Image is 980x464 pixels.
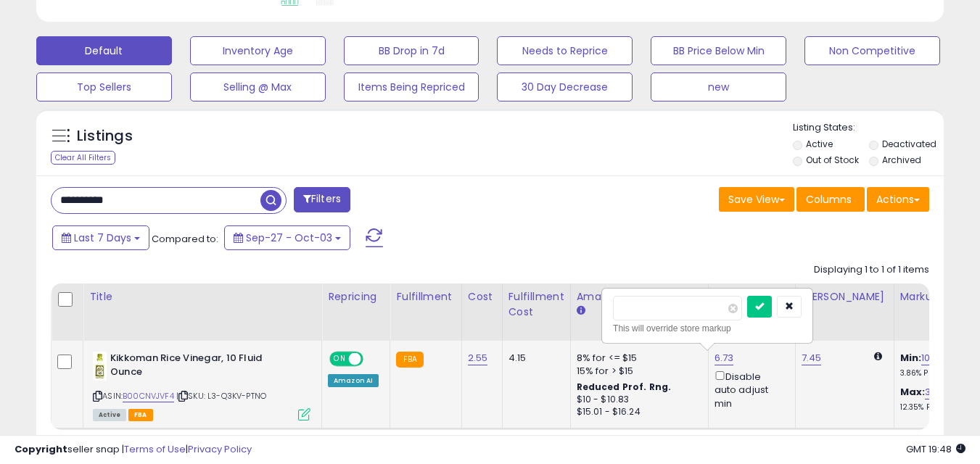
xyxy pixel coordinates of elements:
button: Save View [719,187,794,212]
b: Max: [900,385,926,399]
a: 7.45 [802,351,822,365]
a: B00CNVJVF4 [123,390,174,402]
div: Disable auto adjust min [715,368,784,410]
a: 2.55 [468,351,488,365]
div: Cost [468,289,496,304]
button: Items Being Repriced [344,72,479,101]
div: ASIN: [93,352,310,419]
button: Default [36,36,172,65]
div: 8% for <= $15 [577,352,697,365]
button: BB Price Below Min [651,36,786,65]
b: Reduced Prof. Rng. [577,381,672,393]
button: Selling @ Max [190,72,326,101]
span: Sep-27 - Oct-03 [246,231,332,245]
a: 10.20 [921,351,944,365]
div: Clear All Filters [51,151,115,165]
b: Min: [900,351,922,365]
span: OFF [361,353,384,365]
button: 30 Day Decrease [497,72,633,101]
label: Active [806,138,833,150]
button: Filters [294,187,350,212]
p: Listing States: [793,121,944,135]
img: 41WCjCLplnL._SL40_.jpg [93,352,107,381]
div: 4.15 [508,352,559,365]
span: 2025-10-11 19:48 GMT [906,442,965,456]
small: Amazon Fees. [577,304,585,318]
strong: Copyright [15,442,67,456]
span: All listings currently available for purchase on Amazon [93,409,126,421]
button: Inventory Age [190,36,326,65]
button: Last 7 Days [52,225,149,250]
div: Fulfillment [396,289,455,304]
span: Columns [806,192,852,207]
button: Sep-27 - Oct-03 [224,225,350,250]
button: Columns [796,187,865,212]
div: Amazon Fees [577,289,702,304]
a: Privacy Policy [188,442,252,456]
a: 36.08 [925,385,951,399]
div: Repricing [328,289,384,304]
span: Last 7 Days [74,231,131,245]
h5: Listings [77,126,133,146]
span: FBA [128,409,153,421]
div: Amazon AI [328,374,379,387]
button: new [651,72,786,101]
span: Compared to: [152,232,218,246]
div: Title [89,289,316,304]
div: seller snap | | [15,443,252,457]
button: Top Sellers [36,72,172,101]
label: Out of Stock [806,154,859,166]
div: Displaying 1 to 1 of 1 items [814,263,929,277]
div: Fulfillment Cost [508,289,564,320]
div: $10 - $10.83 [577,394,697,406]
label: Deactivated [882,138,936,150]
button: Needs to Reprice [497,36,633,65]
b: Kikkoman Rice Vinegar, 10 Fluid Ounce [110,352,287,382]
button: BB Drop in 7d [344,36,479,65]
a: 6.73 [715,351,734,365]
button: Non Competitive [804,36,940,65]
div: [PERSON_NAME] [802,289,888,304]
span: | SKU: L3-Q3KV-PTNO [176,390,266,402]
a: Terms of Use [124,442,186,456]
div: 15% for > $15 [577,365,697,378]
div: This will override store markup [613,321,802,336]
button: Actions [867,187,929,212]
small: FBA [396,352,423,368]
span: ON [331,353,349,365]
label: Archived [882,154,921,166]
div: $15.01 - $16.24 [577,406,697,418]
